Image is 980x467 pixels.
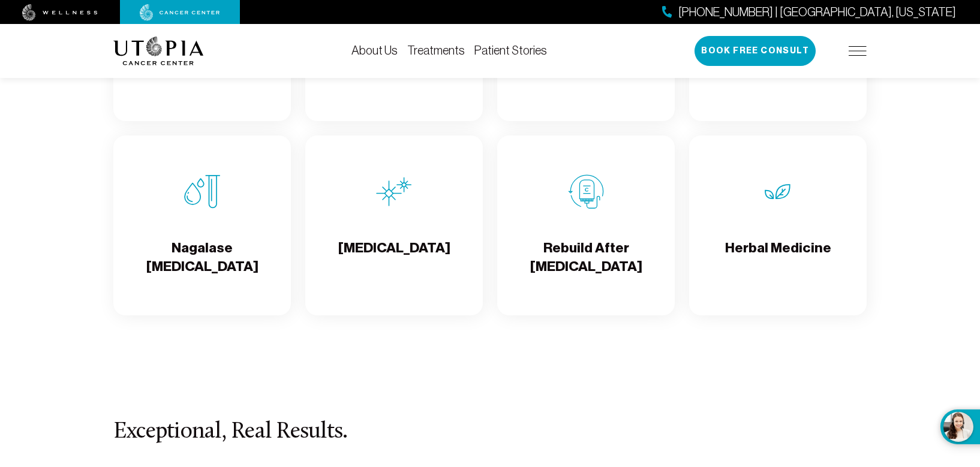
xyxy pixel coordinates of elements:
img: Rebuild After Chemo [568,174,604,210]
h4: [MEDICAL_DATA] [338,239,450,278]
h4: Nagalase [MEDICAL_DATA] [123,239,281,278]
img: icon-hamburger [849,46,867,56]
img: Herbal Medicine [760,174,796,210]
img: Nagalase Blood Test [184,174,220,210]
img: Hyperthermia [376,174,412,210]
a: About Us [351,44,398,57]
a: Hyperthermia[MEDICAL_DATA] [305,135,483,315]
span: [PHONE_NUMBER] | [GEOGRAPHIC_DATA], [US_STATE] [678,4,956,21]
img: wellness [22,4,98,21]
a: Rebuild After ChemoRebuild After [MEDICAL_DATA] [497,135,675,315]
h4: Rebuild After [MEDICAL_DATA] [507,239,665,278]
a: Patient Stories [474,44,547,57]
a: Treatments [407,44,465,57]
img: cancer center [140,4,220,21]
button: Book Free Consult [695,36,816,66]
h3: Exceptional, Real Results. [113,420,867,445]
a: Nagalase Blood TestNagalase [MEDICAL_DATA] [113,135,291,315]
h4: Herbal Medicine [725,239,831,278]
img: logo [113,37,204,65]
a: [PHONE_NUMBER] | [GEOGRAPHIC_DATA], [US_STATE] [662,4,956,21]
a: Herbal MedicineHerbal Medicine [689,135,867,315]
